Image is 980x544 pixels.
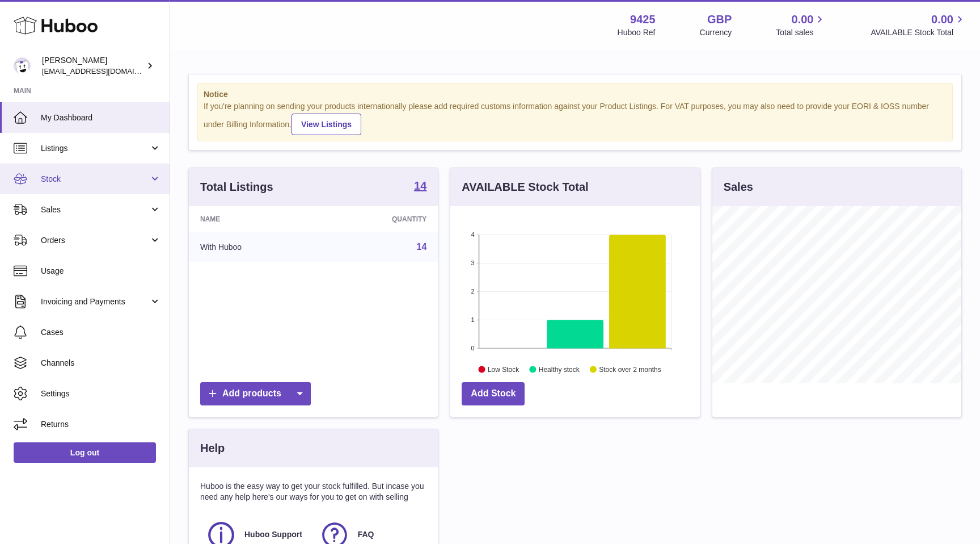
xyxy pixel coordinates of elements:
div: If you're planning on sending your products internationally please add required customs informati... [204,101,947,135]
h3: Total Listings [200,179,273,195]
text: 3 [471,260,475,266]
text: 4 [471,231,475,238]
h3: Sales [724,179,753,195]
h3: AVAILABLE Stock Total [462,179,588,195]
span: FAQ [358,529,374,540]
span: Huboo Support [244,529,302,540]
text: Healthy stock [539,365,580,373]
text: 2 [471,288,475,295]
th: Quantity [320,206,438,232]
a: 14 [417,242,427,252]
a: 0.00 Total sales [776,12,826,38]
strong: 14 [414,180,426,191]
span: Stock [41,174,149,185]
span: 0.00 [931,12,953,27]
a: Add products [200,382,311,405]
a: View Listings [292,114,361,135]
text: Low Stock [488,365,519,373]
span: My Dashboard [41,112,161,123]
a: Add Stock [462,382,525,405]
td: With Huboo [189,232,320,262]
img: Huboo@cbdmd.com [14,57,31,74]
span: AVAILABLE Stock Total [871,27,966,38]
span: Invoicing and Payments [41,296,149,307]
span: Returns [41,419,161,430]
span: [EMAIL_ADDRESS][DOMAIN_NAME] [42,66,167,76]
div: Huboo Ref [618,27,656,38]
p: Huboo is the easy way to get your stock fulfilled. But incase you need any help here's our ways f... [200,481,426,503]
text: 1 [471,316,475,323]
span: Channels [41,358,161,369]
span: Settings [41,388,161,399]
span: Listings [41,143,149,154]
text: Stock over 2 months [599,365,661,373]
a: 0.00 AVAILABLE Stock Total [871,12,966,38]
strong: GBP [707,12,732,27]
strong: Notice [204,89,947,100]
strong: 9425 [630,12,656,27]
div: Currency [700,27,732,38]
th: Name [189,206,320,232]
span: 0.00 [792,12,814,27]
span: Usage [41,266,161,277]
span: Orders [41,235,149,246]
span: Total sales [776,27,826,38]
h3: Help [200,441,225,456]
span: Cases [41,327,161,338]
span: Sales [41,204,149,215]
div: [PERSON_NAME] [42,55,144,77]
a: Log out [14,442,156,463]
a: 14 [414,180,426,194]
text: 0 [471,345,475,351]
